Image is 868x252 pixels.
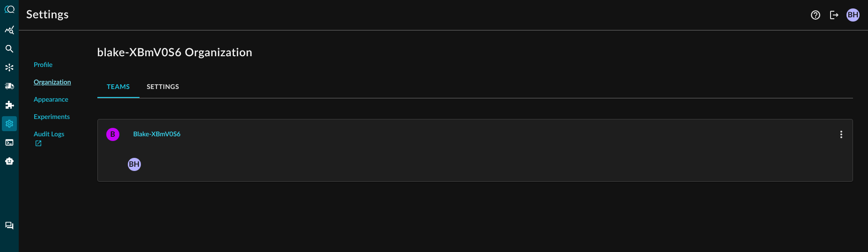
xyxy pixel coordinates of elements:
div: Federated Search [2,41,17,56]
button: Logout [827,7,842,22]
button: Settings [140,75,187,98]
span: Organization [34,78,71,88]
div: Chat [2,218,17,233]
button: Help [808,7,823,22]
span: Profile [34,60,52,70]
div: Pipelines [2,79,17,94]
div: BH [846,8,860,22]
h1: blake-XBmV0S6 Organization [97,45,853,60]
span: Experiments [34,112,70,122]
div: Summary Insights [2,22,17,37]
div: Settings [2,116,17,131]
div: BH [128,158,141,171]
span: Appearance [34,95,68,105]
div: Addons [2,97,17,112]
span: Blake Harris [128,157,141,170]
button: blake-XBmV0S6 [128,127,186,142]
a: Audit Logs [34,130,71,149]
button: Teams [97,75,140,98]
div: Query Agent [2,154,17,169]
div: B [106,128,119,141]
div: FSQL [2,135,17,150]
h1: Settings [26,7,69,22]
div: Connectors [2,60,17,75]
